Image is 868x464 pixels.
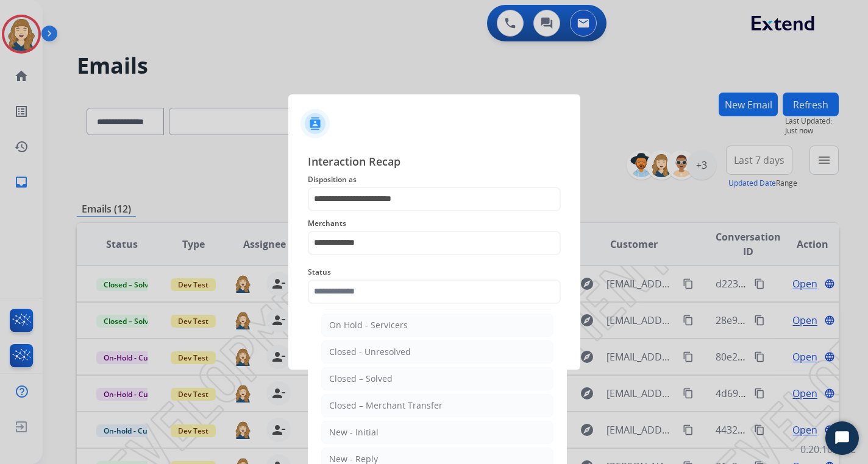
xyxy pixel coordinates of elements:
[800,442,856,457] p: 0.20.1027RC
[834,430,851,447] svg: Open Chat
[308,172,561,187] span: Disposition as
[329,373,393,385] div: Closed – Solved
[329,319,408,331] div: On Hold - Servicers
[301,109,330,138] img: contactIcon
[825,421,859,455] button: Start Chat
[329,399,443,412] div: Closed – Merchant Transfer
[329,426,379,438] div: New - Initial
[308,153,561,172] span: Interaction Recap
[329,346,411,358] div: Closed - Unresolved
[308,216,561,231] span: Merchants
[308,265,561,279] span: Status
